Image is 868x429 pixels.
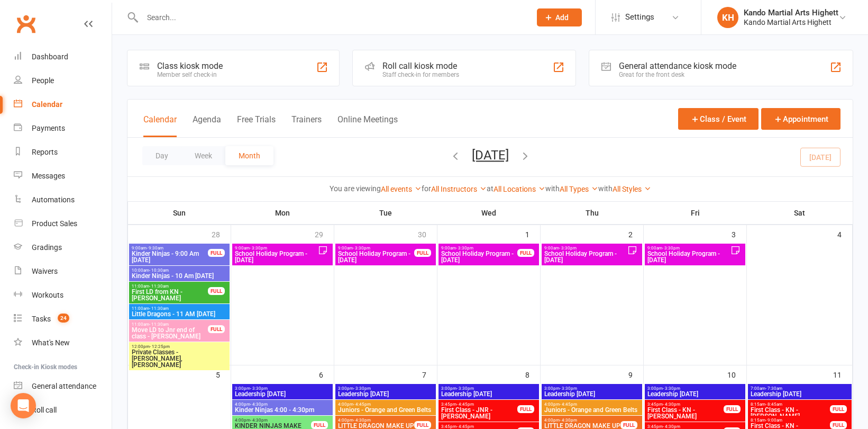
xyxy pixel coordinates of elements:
[494,185,545,193] a: All Locations
[663,402,680,407] span: - 4:30pm
[32,172,65,180] div: Messages
[208,325,225,333] div: FULL
[14,117,112,140] a: Payments
[750,418,830,423] span: 8:15am
[441,386,537,391] span: 3:00pm
[250,246,267,251] span: - 3:30pm
[744,17,838,27] div: Kando Martial Arts Highett
[744,8,838,17] div: Kando Martial Arts Highett
[32,76,54,85] div: People
[32,124,65,132] div: Payments
[560,386,577,391] span: - 3:30pm
[315,225,334,243] div: 29
[337,246,415,251] span: 9:00am
[560,185,598,193] a: All Types
[237,114,276,137] button: Free Trials
[32,315,51,323] div: Tasks
[216,365,231,383] div: 5
[14,236,112,260] a: Gradings
[13,11,39,37] a: Clubworx
[456,424,474,429] span: - 4:45pm
[32,338,70,347] div: What's New
[750,391,849,397] span: Leadership [DATE]
[441,424,518,429] span: 3:45pm
[353,402,371,407] span: - 4:45pm
[131,284,208,289] span: 11:00am
[149,306,169,311] span: - 11:30am
[544,402,640,407] span: 4:00pm
[234,386,331,391] span: 3:00pm
[337,251,415,263] span: School Holiday Program - [DATE]
[422,365,437,383] div: 7
[382,71,459,78] div: Staff check-in for members
[717,7,738,28] div: KH
[131,251,208,263] span: Kinder Ninjas - 9:00 Am [DATE]
[619,71,736,78] div: Great for the front desk
[14,45,112,69] a: Dashboard
[14,140,112,164] a: Reports
[32,219,77,228] div: Product Sales
[330,184,381,193] strong: You are viewing
[337,418,415,423] span: 4:00pm
[143,114,177,137] button: Calendar
[14,93,112,117] a: Calendar
[647,424,724,429] span: 3:45pm
[14,283,112,307] a: Workouts
[644,202,747,224] th: Fri
[334,202,437,224] th: Tue
[545,184,560,193] strong: with
[628,365,643,383] div: 9
[541,202,644,224] th: Thu
[544,246,627,251] span: 9:00am
[437,202,541,224] th: Wed
[157,71,223,78] div: Member self check-in
[418,225,437,243] div: 30
[620,421,637,429] div: FULL
[212,225,231,243] div: 28
[830,405,847,413] div: FULL
[750,402,830,407] span: 8:15am
[628,225,643,243] div: 2
[750,386,849,391] span: 7:00am
[157,61,223,71] div: Class kiosk mode
[431,185,487,193] a: All Instructors
[765,418,782,423] span: - 9:00am
[234,402,331,407] span: 4:00pm
[441,391,537,397] span: Leadership [DATE]
[619,61,736,71] div: General attendance kiosk mode
[150,344,170,349] span: - 12:25pm
[544,407,640,413] span: Juniors - Orange and Green Belts
[14,331,112,355] a: What's New
[414,249,431,257] div: FULL
[441,407,518,419] span: First Class - JNR - [PERSON_NAME]
[32,243,62,252] div: Gradings
[414,421,431,429] div: FULL
[625,5,654,29] span: Settings
[131,273,227,279] span: Kinder Ninjas - 10 Am [DATE]
[337,402,434,407] span: 4:00pm
[382,61,459,71] div: Roll call kiosk mode
[678,108,759,130] button: Class / Event
[234,391,331,397] span: Leadership [DATE]
[14,188,112,212] a: Automations
[544,418,621,423] span: 4:00pm
[544,386,640,391] span: 3:00pm
[149,322,169,327] span: - 11:30am
[647,386,743,391] span: 3:00pm
[14,69,112,93] a: People
[487,184,494,193] strong: at
[560,418,577,423] span: - 4:30pm
[525,365,540,383] div: 8
[14,398,112,422] a: Roll call
[14,212,112,236] a: Product Sales
[724,405,741,413] div: FULL
[647,246,730,251] span: 9:00am
[14,307,112,331] a: Tasks 24
[381,185,422,193] a: All events
[441,251,518,263] span: School Holiday Program - [DATE]
[131,246,208,251] span: 9:00am
[32,267,58,275] div: Waivers
[472,148,509,163] button: [DATE]
[747,202,853,224] th: Sat
[598,184,613,193] strong: with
